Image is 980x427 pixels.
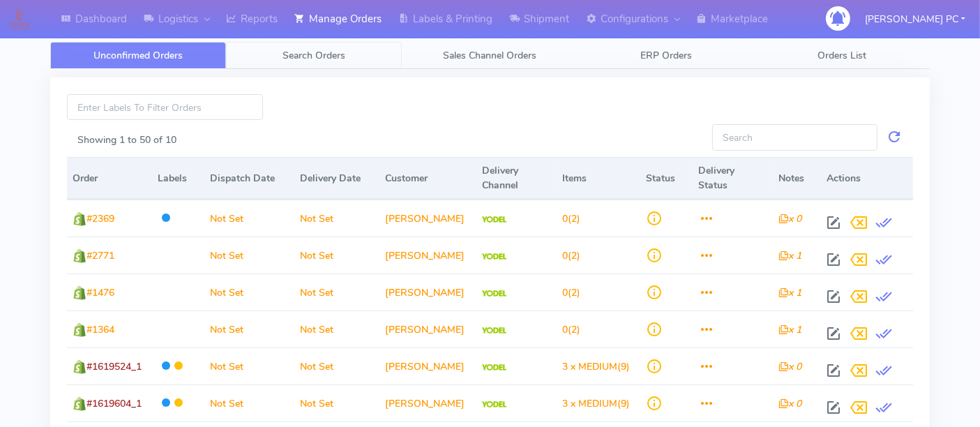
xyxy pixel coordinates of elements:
[712,124,877,150] input: Search
[482,401,506,408] img: Yodel
[562,212,580,225] span: (2)
[204,200,294,237] td: Not Set
[77,133,176,147] label: Showing 1 to 50 of 10
[693,157,773,200] th: Delivery Status
[93,49,183,62] span: Unconfirmed Orders
[562,323,568,336] span: 0
[379,157,476,200] th: Customer
[379,347,476,384] td: [PERSON_NAME]
[86,249,114,262] span: #2771
[294,157,379,200] th: Delivery Date
[562,249,580,262] span: (2)
[86,360,142,373] span: #1619524_1
[562,397,617,410] span: 3 x MEDIUM
[204,274,294,310] td: Not Set
[86,323,114,336] span: #1364
[773,157,821,200] th: Notes
[379,384,476,421] td: [PERSON_NAME]
[482,290,506,297] img: Yodel
[817,49,866,62] span: Orders List
[379,274,476,310] td: [PERSON_NAME]
[476,157,557,200] th: Delivery Channel
[294,347,379,384] td: Not Set
[282,49,345,62] span: Search Orders
[562,286,568,299] span: 0
[86,212,114,225] span: #2369
[86,397,142,410] span: #1619604_1
[778,286,801,299] i: x 1
[557,157,640,200] th: Items
[482,327,506,334] img: Yodel
[562,286,580,299] span: (2)
[482,253,506,260] img: Yodel
[50,42,930,69] ul: Tabs
[854,5,976,33] button: [PERSON_NAME] PC
[562,397,630,410] span: (9)
[67,94,263,120] input: Enter Labels To Filter Orders
[444,49,537,62] span: Sales Channel Orders
[86,286,114,299] span: #1476
[204,157,294,200] th: Dispatch Date
[204,237,294,274] td: Not Set
[562,249,568,262] span: 0
[204,347,294,384] td: Not Set
[294,384,379,421] td: Not Set
[379,310,476,347] td: [PERSON_NAME]
[294,237,379,274] td: Not Set
[562,323,580,336] span: (2)
[204,310,294,347] td: Not Set
[562,360,617,373] span: 3 x MEDIUM
[778,212,801,225] i: x 0
[294,274,379,310] td: Not Set
[379,200,476,237] td: [PERSON_NAME]
[562,212,568,225] span: 0
[67,157,152,200] th: Order
[640,49,692,62] span: ERP Orders
[294,310,379,347] td: Not Set
[482,216,506,223] img: Yodel
[204,384,294,421] td: Not Set
[640,157,693,200] th: Status
[562,360,630,373] span: (9)
[778,249,801,262] i: x 1
[778,397,801,410] i: x 0
[294,200,379,237] td: Not Set
[778,360,801,373] i: x 0
[379,237,476,274] td: [PERSON_NAME]
[778,323,801,336] i: x 1
[482,364,506,371] img: Yodel
[152,157,204,200] th: Labels
[821,157,913,200] th: Actions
